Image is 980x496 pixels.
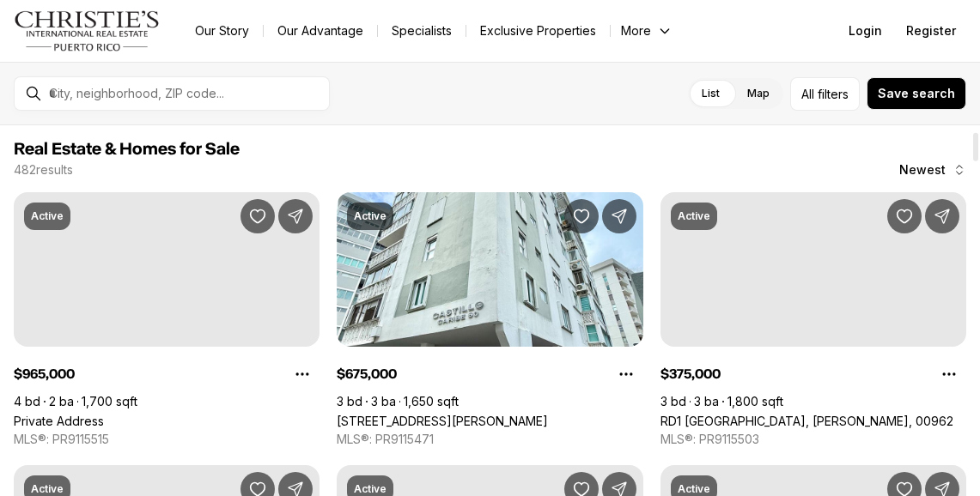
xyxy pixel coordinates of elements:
[611,19,683,43] button: More
[899,163,946,177] span: Newest
[31,482,64,496] p: Active
[609,357,643,391] button: Property options
[889,153,977,187] button: Newest
[906,24,956,38] span: Register
[31,209,64,223] p: Active
[181,19,263,43] a: Our Story
[733,78,783,109] label: Map
[378,19,466,43] a: Specialists
[278,199,313,233] button: Share Property
[14,414,104,428] a: Private Address
[849,24,882,38] span: Login
[285,357,320,391] button: Property options
[801,85,814,103] span: All
[790,77,860,111] button: Allfilters
[818,85,849,103] span: filters
[688,78,733,109] label: List
[678,482,710,496] p: Active
[354,482,387,496] p: Active
[878,87,955,100] span: Save search
[602,199,636,233] button: Share Property
[887,199,922,233] button: Save Property: RD1 URB MARINA BAHIA
[466,19,610,43] a: Exclusive Properties
[240,199,275,233] button: Save Property:
[867,77,966,110] button: Save search
[14,163,73,177] p: 482 results
[264,19,377,43] a: Our Advantage
[925,199,959,233] button: Share Property
[14,141,240,158] span: Real Estate & Homes for Sale
[14,10,161,51] img: logo
[896,14,966,48] button: Register
[354,209,387,223] p: Active
[678,209,710,223] p: Active
[564,199,599,233] button: Save Property: 60 CARIBE #7A
[838,14,892,48] button: Login
[337,414,548,428] a: 60 CARIBE #7A, SAN JUAN PR, 00907
[660,414,953,428] a: RD1 URB MARINA BAHIA, CATANO PR, 00962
